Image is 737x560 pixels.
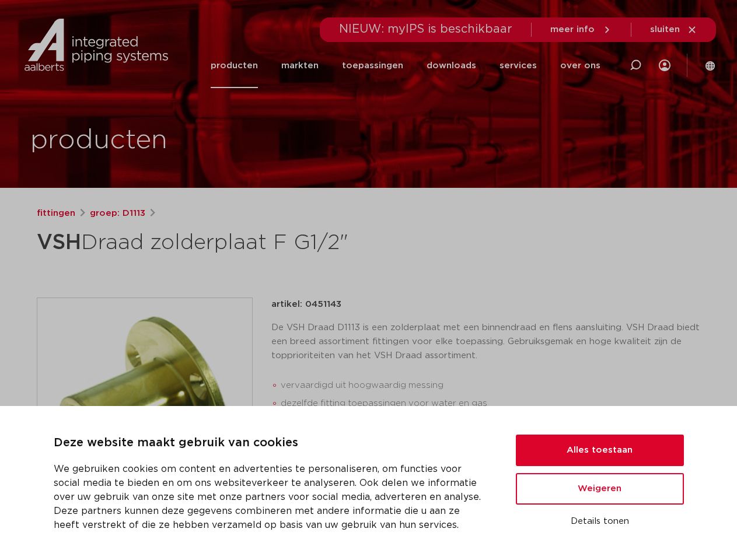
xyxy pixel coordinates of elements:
a: fittingen [37,206,75,220]
p: artikel: 0451143 [271,297,341,311]
a: toepassingen [342,43,403,88]
a: meer info [550,24,612,35]
li: dezelfde fitting toepassingen voor water en gas [281,394,701,413]
a: producten [211,43,258,88]
p: We gebruiken cookies om content en advertenties te personaliseren, om functies voor social media ... [54,462,488,532]
h1: Draad zolderplaat F G1/2" [37,225,475,260]
a: services [500,43,537,88]
a: markten [281,43,319,88]
span: meer info [550,25,595,34]
p: De VSH Draad D1113 is een zolderplaat met een binnendraad en flens aansluiting. VSH Draad biedt e... [271,321,701,363]
span: sluiten [650,25,680,34]
span: NIEUW: myIPS is beschikbaar [339,23,512,35]
a: downloads [427,43,476,88]
a: groep: D1113 [90,206,145,220]
li: vervaardigd uit hoogwaardig messing [281,376,701,395]
strong: VSH [37,232,81,253]
button: Weigeren [516,473,684,505]
button: Details tonen [516,512,684,531]
a: over ons [560,43,600,88]
a: sluiten [650,24,697,35]
p: Deze website maakt gebruik van cookies [54,434,488,453]
nav: Menu [211,43,600,88]
h1: producten [30,122,167,159]
img: Product Image for VSH Draad zolderplaat F G1/2" [37,298,252,513]
button: Alles toestaan [516,435,684,466]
